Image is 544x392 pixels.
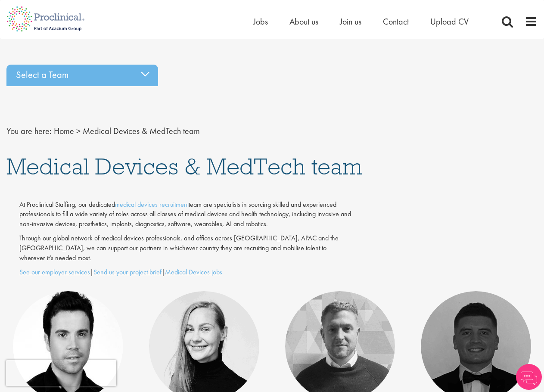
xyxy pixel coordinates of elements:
a: Upload CV [430,16,469,27]
span: > [76,125,81,137]
a: About us [289,16,318,27]
a: Join us [340,16,361,27]
a: breadcrumb link [54,125,74,137]
p: At Proclinical Staffing, our dedicated team are specialists in sourcing skilled and experienced p... [19,200,352,230]
div: Select a Team [6,65,158,86]
img: Chatbot [516,364,542,390]
p: | | [19,268,352,277]
a: Medical Devices jobs [165,268,222,277]
a: Send us your project brief [93,268,162,277]
span: You are here: [6,125,52,137]
a: Contact [383,16,409,27]
span: Medical Devices & MedTech team [6,152,362,181]
p: Through our global network of medical devices professionals, and offices across [GEOGRAPHIC_DATA]... [19,233,352,263]
a: medical devices recruitment [115,200,189,209]
a: Jobs [253,16,268,27]
iframe: reCAPTCHA [6,360,116,386]
a: See our employer services [19,268,90,277]
span: Medical Devices & MedTech team [83,125,200,137]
